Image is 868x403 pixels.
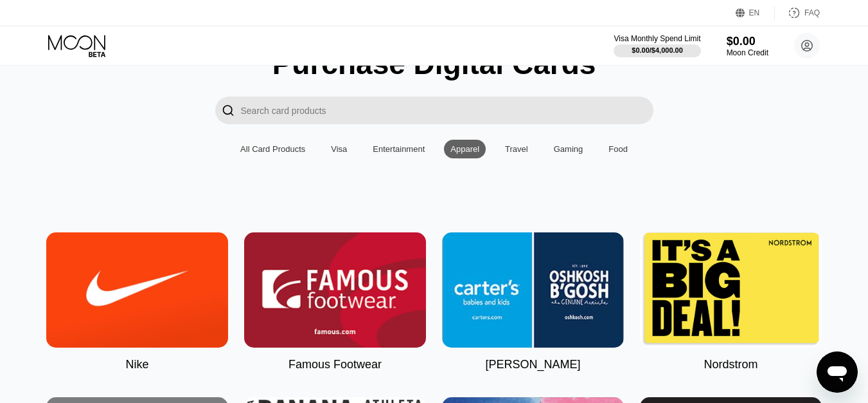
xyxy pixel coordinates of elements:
[614,34,700,57] div: Visa Monthly Spend Limit$0.00/$4,000.00
[324,140,353,158] div: Visa
[614,34,700,43] div: Visa Monthly Spend Limit
[288,358,382,371] div: Famous Footwear
[241,97,653,124] input: Search card products
[775,6,820,19] div: FAQ
[222,103,235,118] div: 
[485,358,580,371] div: [PERSON_NAME]
[602,140,634,158] div: Food
[234,140,312,158] div: All Card Products
[554,144,583,154] div: Gaming
[608,144,628,154] div: Food
[727,48,768,57] div: Moon Credit
[704,358,757,371] div: Nordstrom
[240,144,305,154] div: All Card Products
[331,144,347,154] div: Visa
[804,8,820,17] div: FAQ
[736,6,775,19] div: EN
[749,8,760,17] div: EN
[505,144,528,154] div: Travel
[632,46,683,54] div: $0.00 / $4,000.00
[215,97,241,124] div: 
[450,144,479,154] div: Apparel
[444,140,486,158] div: Apparel
[727,35,768,48] div: $0.00
[727,35,768,57] div: $0.00Moon Credit
[373,144,425,154] div: Entertainment
[366,140,431,158] div: Entertainment
[547,140,590,158] div: Gaming
[817,351,858,393] iframe: Button to launch messaging window
[499,140,535,158] div: Travel
[125,358,148,371] div: Nike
